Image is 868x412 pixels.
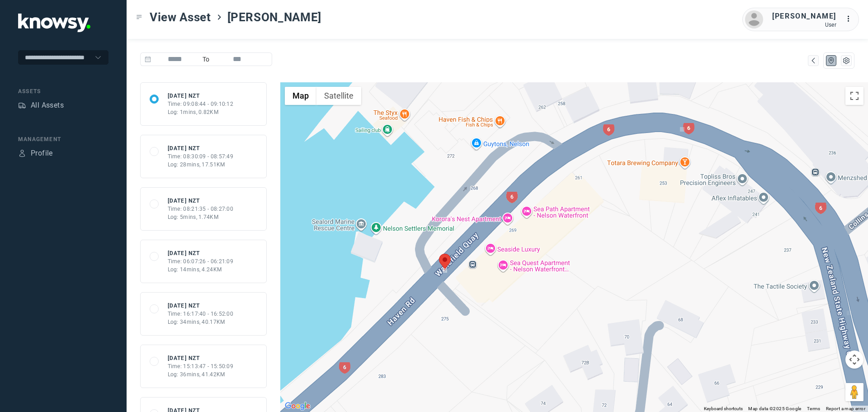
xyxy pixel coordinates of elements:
div: Log: 1mins, 0.82KM [168,108,234,116]
div: [DATE] NZT [168,144,234,152]
div: All Assets [31,100,64,111]
img: Application Logo [18,14,90,32]
div: Profile [18,149,26,157]
button: Toggle fullscreen view [845,87,863,105]
div: Time: 15:13:47 - 15:50:09 [168,362,234,370]
div: Log: 28mins, 17.51KM [168,161,234,169]
div: [DATE] NZT [168,197,234,205]
div: Assets [18,87,108,95]
div: List [842,57,850,65]
a: ProfileProfile [18,148,53,159]
div: [DATE] NZT [168,92,234,100]
span: [PERSON_NAME] [227,9,321,25]
a: Open this area in Google Maps (opens a new window) [283,400,312,412]
div: > [216,14,223,21]
div: Log: 5mins, 1.74KM [168,213,234,221]
div: Map [809,57,817,65]
tspan: ... [846,15,855,22]
div: Map [827,57,835,65]
div: User [772,22,836,28]
span: View Asset [150,9,211,25]
button: Keyboard shortcuts [704,406,743,412]
div: Log: 36mins, 41.42KM [168,370,234,379]
img: Google [283,400,312,412]
div: Management [18,135,108,143]
div: [DATE] NZT [168,249,234,257]
a: Terms (opens in new tab) [807,406,821,411]
button: Show satellite imagery [316,87,361,105]
img: avatar.png [745,10,763,28]
div: : [845,14,856,24]
div: [DATE] NZT [168,354,234,362]
div: Time: 08:21:35 - 08:27:00 [168,205,234,213]
button: Map camera controls [845,350,863,369]
a: AssetsAll Assets [18,100,64,111]
span: To [199,52,213,66]
div: Time: 16:17:40 - 16:52:00 [168,310,234,318]
div: : [845,14,856,26]
div: Log: 14mins, 4.24KM [168,265,234,274]
div: [DATE] NZT [168,302,234,310]
div: Time: 08:30:09 - 08:57:49 [168,152,234,161]
div: Assets [18,101,26,109]
div: Time: 09:08:44 - 09:10:12 [168,100,234,108]
div: Time: 06:07:26 - 06:21:09 [168,257,234,265]
span: Map data ©2025 Google [748,406,801,411]
div: [PERSON_NAME] [772,11,836,22]
div: Log: 34mins, 40.17KM [168,318,234,326]
button: Show street map [285,87,316,105]
div: Profile [31,148,53,159]
div: Toggle Menu [136,14,142,20]
a: Report a map error [826,406,865,411]
button: Drag Pegman onto the map to open Street View [845,383,863,401]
